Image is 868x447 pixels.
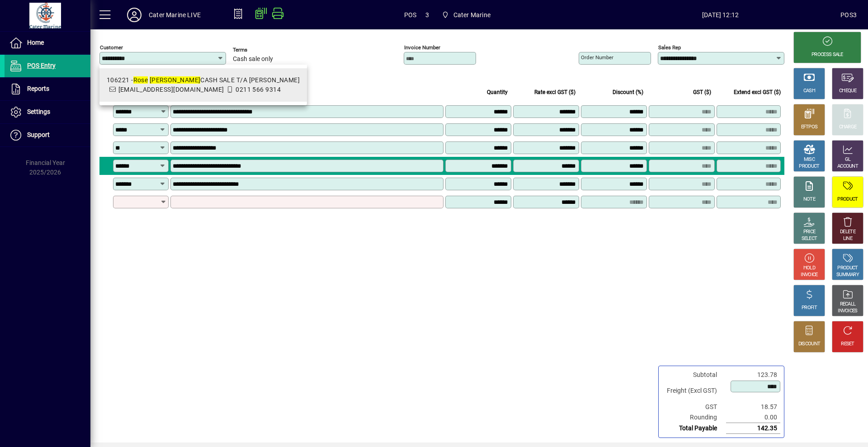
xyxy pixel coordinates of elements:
[27,108,50,115] span: Settings
[845,156,851,163] div: GL
[726,423,780,434] td: 142.35
[27,85,49,92] span: Reports
[120,7,149,23] button: Profile
[838,308,857,315] div: INVOICES
[233,56,273,63] span: Cash sale only
[693,87,711,97] span: GST ($)
[802,305,817,311] div: PROFIT
[233,47,287,53] span: Terms
[803,229,816,235] div: PRICE
[404,8,417,22] span: POS
[487,87,508,97] span: Quantity
[726,412,780,423] td: 0.00
[836,272,859,278] div: SUMMARY
[726,402,780,412] td: 18.57
[798,341,820,348] div: DISCOUNT
[99,68,307,102] mat-option: 106221 - Rose Marie CASH SALE T/A Renay Kung
[811,52,843,58] div: PROCESS SALE
[840,301,856,308] div: RECALL
[5,124,90,146] a: Support
[5,78,90,100] a: Reports
[662,412,726,423] td: Rounding
[840,229,855,235] div: DELETE
[534,87,576,97] span: Rate excl GST ($)
[5,32,90,54] a: Home
[107,75,300,85] div: 106221 - CASH SALE T/A [PERSON_NAME]
[453,8,491,22] span: Cater Marine
[726,370,780,380] td: 123.78
[27,39,44,46] span: Home
[803,196,815,203] div: NOTE
[27,131,50,138] span: Support
[662,423,726,434] td: Total Payable
[581,54,613,61] mat-label: Order number
[662,402,726,412] td: GST
[150,76,201,84] em: [PERSON_NAME]
[803,88,815,94] div: CASH
[837,196,858,203] div: PRODUCT
[600,8,840,22] span: [DATE] 12:12
[802,235,817,242] div: SELECT
[662,380,726,402] td: Freight (Excl GST)
[658,44,681,51] mat-label: Sales rep
[804,156,815,163] div: MISC
[839,124,857,131] div: CHARGE
[803,265,815,272] div: HOLD
[133,76,148,84] em: Rose
[799,163,819,170] div: PRODUCT
[438,7,494,23] span: Cater Marine
[801,124,818,131] div: EFTPOS
[837,163,858,170] div: ACCOUNT
[613,87,643,97] span: Discount (%)
[841,341,854,348] div: RESET
[404,44,440,51] mat-label: Invoice number
[5,101,90,123] a: Settings
[662,370,726,380] td: Subtotal
[839,88,856,94] div: CHEQUE
[840,8,857,22] div: POS3
[801,272,817,278] div: INVOICE
[734,87,781,97] span: Extend excl GST ($)
[100,44,123,51] mat-label: Customer
[425,8,429,22] span: 3
[27,62,56,69] span: POS Entry
[236,86,281,93] span: 0211 566 9314
[837,265,858,272] div: PRODUCT
[843,235,852,242] div: LINE
[149,8,201,22] div: Cater Marine LIVE
[118,86,224,93] span: [EMAIL_ADDRESS][DOMAIN_NAME]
